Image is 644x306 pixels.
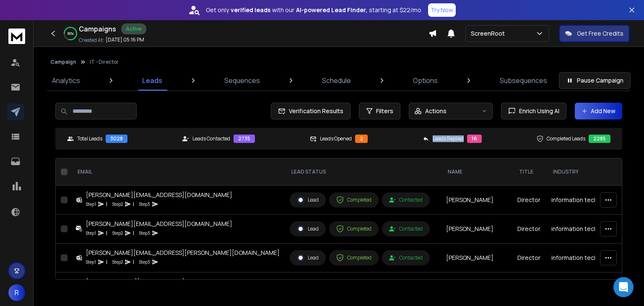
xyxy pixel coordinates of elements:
div: [EMAIL_ADDRESS][DOMAIN_NAME] [86,277,185,286]
p: Created At: [79,37,104,44]
div: Open Intercom Messenger [613,277,634,297]
p: Step 2 [112,229,123,237]
div: Active [121,23,146,34]
a: Sequences [219,70,265,91]
button: Enrich Using AI [501,103,566,119]
p: Step 3 [139,258,150,266]
div: 3028 [106,135,127,143]
button: Add New [575,103,622,119]
p: | [106,200,107,208]
p: Actions [425,107,447,115]
a: Options [408,70,443,91]
p: | [106,258,107,266]
p: Get only with our starting at $22/mo [206,6,421,14]
td: information technology & services [546,215,620,244]
div: Completed [336,254,371,262]
button: Pause Campaign [559,72,631,89]
p: ScreenRoot [471,29,508,38]
a: Leads [137,70,167,91]
p: Step 1 [86,229,96,237]
div: Contacted [389,226,423,232]
p: Step 1 [86,200,96,208]
td: [PERSON_NAME] [441,215,512,244]
span: Filters [376,107,393,115]
p: | [133,258,134,266]
p: | [133,200,134,208]
p: Schedule [322,75,351,86]
button: Verification Results [271,103,351,119]
div: 2735 [234,135,255,143]
td: [PERSON_NAME] [441,272,512,301]
p: Leads Opened [320,135,352,142]
td: information technology & services [546,244,620,272]
div: [PERSON_NAME][EMAIL_ADDRESS][DOMAIN_NAME] [86,220,232,228]
p: Completed Leads [547,135,585,142]
td: [PERSON_NAME] [441,244,512,272]
button: Get Free Credits [559,25,629,42]
p: Step 1 [86,258,96,266]
p: Try Now [431,6,453,14]
td: Director [512,244,546,272]
a: Analytics [47,70,85,91]
div: Lead [297,254,319,262]
button: R [8,284,25,301]
div: Lead [297,196,319,204]
td: Director [512,272,546,301]
button: Try Now [428,3,456,17]
button: Filters [359,103,400,119]
div: [PERSON_NAME][EMAIL_ADDRESS][DOMAIN_NAME] [86,191,232,199]
div: Contacted [389,197,423,203]
td: Director [512,186,546,215]
td: Director [512,215,546,244]
p: Leads Contacted [192,135,230,142]
a: Schedule [317,70,356,91]
p: Step 2 [112,200,123,208]
span: Enrich Using AI [516,107,559,115]
img: logo [8,29,25,44]
p: Analytics [52,75,80,86]
p: Step 3 [139,229,150,237]
div: 2 [355,135,368,143]
p: Leads Replied [433,135,464,142]
strong: AI-powered Lead Finder, [296,6,367,14]
button: Campaign [50,59,76,65]
p: IT - Director [90,59,119,65]
p: [DATE] 05:16 PM [106,36,144,43]
th: Industry [546,158,620,186]
div: Completed [336,196,371,204]
th: LEAD STATUS [285,158,441,186]
h1: Campaigns [79,24,116,34]
div: 2285 [589,135,610,143]
div: [PERSON_NAME][EMAIL_ADDRESS][PERSON_NAME][DOMAIN_NAME] [86,249,280,257]
th: Title [512,158,546,186]
p: Step 3 [139,200,150,208]
p: Sequences [224,75,260,86]
span: Verification Results [286,107,343,115]
th: NAME [441,158,512,186]
div: 16 [467,135,482,143]
th: EMAIL [71,158,285,186]
div: Completed [336,225,371,233]
p: 80 % [68,31,74,36]
td: information technology & services [546,186,620,215]
p: | [106,229,107,237]
div: Lead [297,225,319,233]
a: Subsequences [495,70,552,91]
div: Contacted [389,254,423,261]
p: Get Free Credits [577,29,623,38]
td: information technology & services [546,272,620,301]
p: | [133,229,134,237]
p: Options [413,75,438,86]
p: Step 2 [112,258,123,266]
p: Subsequences [500,75,547,86]
td: [PERSON_NAME] [441,186,512,215]
p: Leads [142,75,162,86]
strong: verified leads [231,6,270,14]
p: Total Leads [77,135,102,142]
